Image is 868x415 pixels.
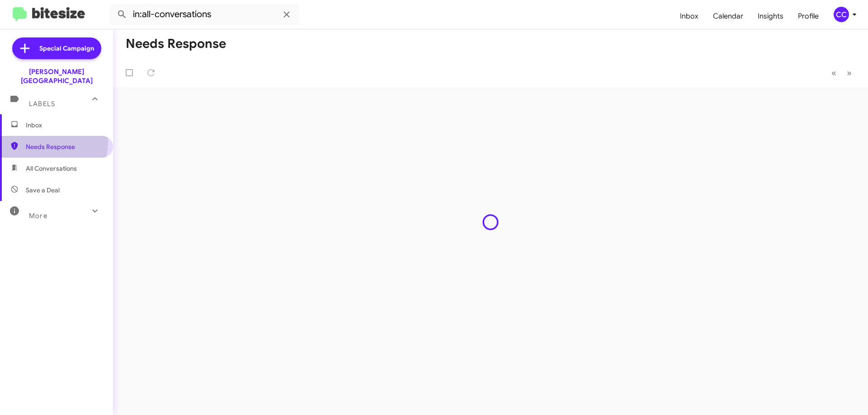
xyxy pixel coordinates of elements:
button: Previous [826,64,842,82]
a: Insights [750,3,791,29]
h1: Needs Response [126,37,226,51]
a: Calendar [706,3,750,29]
div: CC [834,7,849,22]
span: Needs Response [26,142,103,151]
span: All Conversations [26,164,77,173]
span: Inbox [26,121,103,130]
button: CC [826,7,858,22]
a: Profile [791,3,826,29]
input: Search [109,4,299,25]
span: « [831,67,836,79]
span: Labels [29,100,55,108]
a: Inbox [673,3,706,29]
span: » [847,67,852,79]
span: Special Campaign [39,44,94,53]
span: More [29,212,47,220]
nav: Page navigation example [826,64,857,82]
a: Special Campaign [12,37,101,59]
button: Next [841,64,857,82]
span: Save a Deal [26,186,60,195]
